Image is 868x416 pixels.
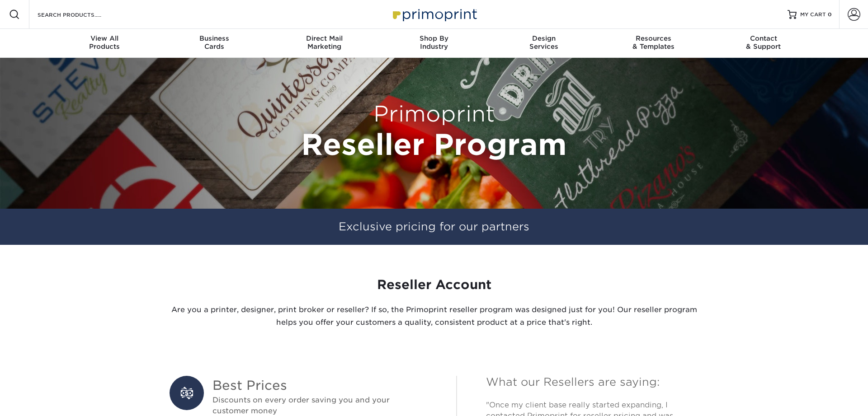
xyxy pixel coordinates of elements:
[269,34,379,42] span: Direct Mail
[50,34,160,42] span: View All
[486,376,698,389] h4: What our Resellers are saying:
[489,34,599,42] span: Design
[379,34,489,42] span: Shop By
[170,277,698,293] h3: Reseller Account
[170,127,698,162] h1: Reseller Program
[170,101,698,127] h2: Primoprint
[170,304,698,329] p: Are you a printer, designer, print broker or reseller? If so, the Primoprint reseller program was...
[379,29,489,58] a: Shop ByIndustry
[599,34,708,42] span: Resources
[708,34,818,51] div: & Support
[160,29,269,58] a: BusinessCards
[599,34,708,51] div: & Templates
[269,29,379,58] a: Direct MailMarketing
[269,34,379,51] div: Marketing
[389,5,479,24] img: Primoprint
[2,388,77,413] iframe: Google Customer Reviews
[489,29,599,58] a: DesignServices
[163,209,705,245] div: Exclusive pricing for our partners
[160,34,269,42] span: Business
[708,29,818,58] a: Contact& Support
[800,11,826,19] span: MY CART
[708,34,818,42] span: Contact
[212,376,427,395] span: Best Prices
[160,34,269,51] div: Cards
[489,34,599,51] div: Services
[37,9,125,20] input: SEARCH PRODUCTS.....
[50,29,160,58] a: View AllProducts
[599,29,708,58] a: Resources& Templates
[379,34,489,51] div: Industry
[828,11,832,18] span: 0
[50,34,160,51] div: Products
